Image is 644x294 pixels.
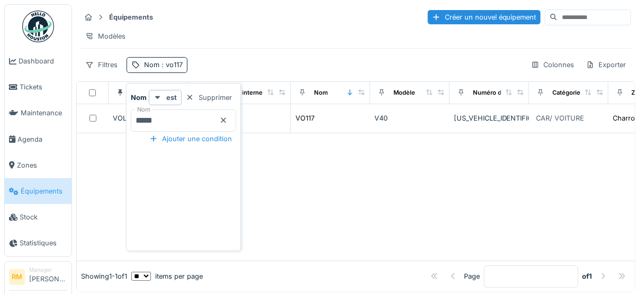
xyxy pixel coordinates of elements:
span: Équipements [21,186,67,196]
div: Catégories d'équipement [552,88,626,97]
div: Nom [314,88,328,97]
strong: of 1 [583,271,593,281]
img: Badge_color-CXgf-gQk.svg [22,11,54,42]
div: Showing 1 - 1 of 1 [81,271,127,281]
div: Modèles [80,29,130,44]
span: Tickets [20,82,67,92]
div: Ajouter une condition [145,132,236,146]
strong: est [166,93,177,103]
div: Créer un nouvel équipement [428,10,541,24]
div: V40 [374,113,445,123]
div: VO117 [296,113,315,123]
strong: Nom [131,93,147,103]
li: [PERSON_NAME] [29,266,67,289]
div: Numéro de Série [473,88,522,97]
div: Exporter [582,57,631,72]
span: : vo117 [159,61,183,69]
div: CAR/ VOITURE [536,113,585,123]
div: items per page [131,271,203,281]
span: Agenda [17,134,67,144]
div: VOLVO [113,113,184,123]
label: Nom [135,105,153,114]
span: Zones [17,160,67,170]
div: Filtres [80,57,122,72]
span: Dashboard [19,56,67,66]
div: Page [464,271,480,281]
div: [US_VEHICLE_IDENTIFICATION_NUMBER] [454,113,525,123]
span: Maintenance [21,108,67,118]
span: Stock [20,212,67,222]
span: Statistiques [20,238,67,248]
div: Manager [29,266,67,274]
div: Supprimer [182,90,236,105]
div: Nom [144,60,183,70]
div: Modèle [393,88,415,97]
div: Colonnes [526,57,579,72]
li: RM [9,269,25,285]
strong: Équipements [105,12,157,22]
div: Charroi [613,113,637,123]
